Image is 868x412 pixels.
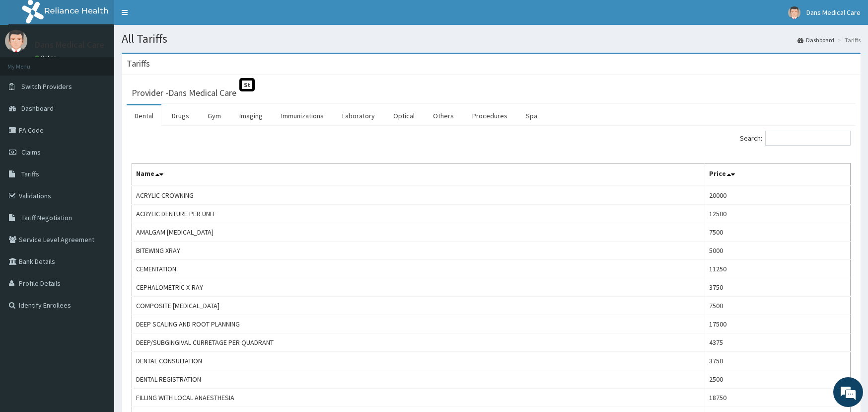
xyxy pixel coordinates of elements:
[164,105,197,126] a: Drugs
[122,32,861,45] h1: All Tariffs
[705,278,850,297] td: 3750
[705,164,850,186] th: Price
[806,8,861,17] span: Dans Medical Care
[788,6,800,19] img: User Image
[425,105,462,126] a: Others
[21,169,39,178] span: Tariffs
[35,40,104,49] p: Dans Medical Care
[35,54,59,61] a: Online
[21,82,72,91] span: Switch Providers
[132,352,705,370] td: DENTAL CONSULTATION
[705,389,850,407] td: 18750
[132,205,705,223] td: ACRYLIC DENTURE PER UNIT
[239,78,255,91] span: St
[705,186,850,205] td: 20000
[132,333,705,352] td: DEEP/SUBGINGIVAL CURRETAGE PER QUADRANT
[132,242,705,260] td: BITEWING XRAY
[273,105,332,126] a: Immunizations
[132,315,705,333] td: DEEP SCALING AND ROOT PLANNING
[705,205,850,223] td: 12500
[705,352,850,370] td: 3750
[127,105,161,126] a: Dental
[705,297,850,315] td: 7500
[705,315,850,333] td: 17500
[797,36,834,44] a: Dashboard
[705,223,850,242] td: 7500
[21,148,41,157] span: Claims
[705,242,850,260] td: 5000
[705,333,850,352] td: 4375
[132,88,236,97] h3: Provider - Dans Medical Care
[21,104,54,113] span: Dashboard
[132,260,705,278] td: CEMENTATION
[835,36,861,44] li: Tariffs
[740,131,851,146] label: Search:
[464,105,515,126] a: Procedures
[21,213,72,222] span: Tariff Negotiation
[132,278,705,297] td: CEPHALOMETRIC X-RAY
[518,105,545,126] a: Spa
[132,297,705,315] td: COMPOSITE [MEDICAL_DATA]
[132,370,705,389] td: DENTAL REGISTRATION
[231,105,271,126] a: Imaging
[765,131,851,146] input: Search:
[200,105,229,126] a: Gym
[385,105,423,126] a: Optical
[132,389,705,407] td: FILLING WITH LOCAL ANAESTHESIA
[334,105,383,126] a: Laboratory
[705,370,850,389] td: 2500
[5,30,27,52] img: User Image
[132,223,705,242] td: AMALGAM [MEDICAL_DATA]
[705,260,850,278] td: 11250
[132,186,705,205] td: ACRYLIC CROWNING
[127,59,150,68] h3: Tariffs
[132,164,705,186] th: Name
